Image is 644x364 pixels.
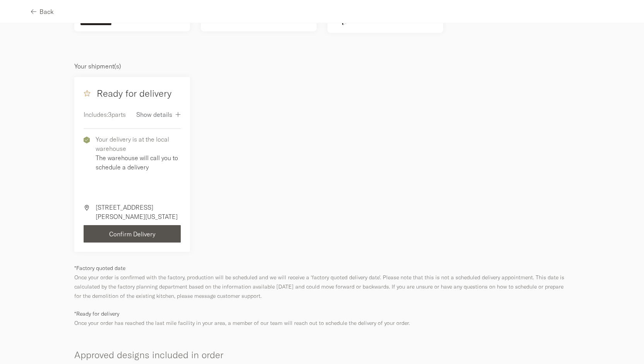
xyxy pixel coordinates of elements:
button: Show details [136,106,181,123]
p: Includes: 3 parts [84,110,126,119]
p: Once your order has reached the last mile facility in your area, a member of our team will reach ... [74,309,570,328]
h4: Ready for delivery [84,86,171,100]
span: Confirm Delivery [109,231,156,237]
span: Back [39,9,54,15]
p: The warehouse will call you to schedule a delivery [96,153,181,172]
p: [STREET_ADDRESS][PERSON_NAME][US_STATE] [96,203,181,221]
span: *Ready for delivery [74,310,119,317]
span: Show details [136,111,172,118]
button: Confirm Delivery [84,225,181,243]
h4: Approved designs included in order [74,336,570,362]
span: *Factory quoted date [74,265,125,272]
p: Once your order is confirmed with the factory, production will be scheduled and we will receive a... [74,263,570,301]
p: Your shipment(s) [74,62,570,71]
p: Your delivery is at the local warehouse [96,135,181,153]
button: Back [31,3,54,20]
